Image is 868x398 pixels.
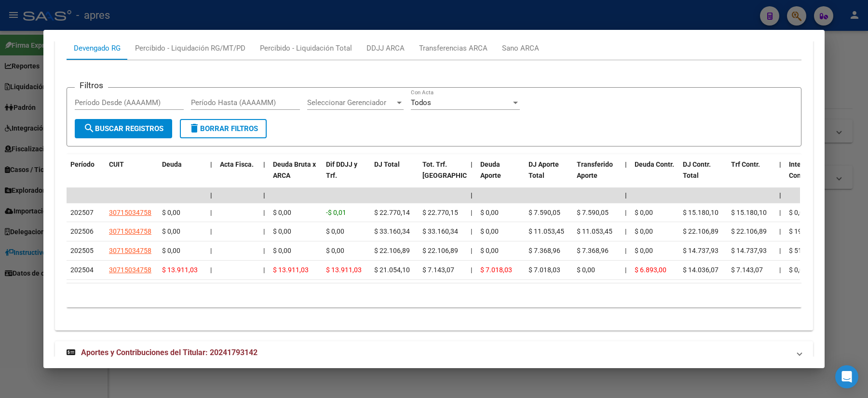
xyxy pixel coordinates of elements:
span: | [779,160,781,168]
datatable-header-cell: Acta Fisca. [216,154,259,197]
span: Seleccionar Gerenciador [307,98,395,107]
span: 30715034758 [109,266,151,274]
span: 202504 [70,266,94,274]
datatable-header-cell: Trf Contr. [727,154,775,197]
datatable-header-cell: Intereses Contr. [785,154,833,197]
datatable-header-cell: Deuda Aporte [476,154,525,197]
span: $ 33.160,34 [374,227,410,235]
span: DJ Total [374,160,400,168]
span: | [210,191,212,199]
span: 30715034758 [109,227,151,235]
span: | [779,227,781,235]
span: | [471,266,472,274]
span: | [210,247,212,254]
span: | [263,227,265,235]
span: $ 11.053,45 [577,227,612,235]
span: | [625,266,626,274]
span: DJ Aporte Total [529,160,559,179]
span: | [471,209,472,216]
span: Todos [411,98,431,107]
span: | [210,160,212,168]
span: | [779,266,781,274]
datatable-header-cell: | [467,154,476,197]
span: 202506 [70,227,94,235]
datatable-header-cell: Deuda Bruta x ARCA [269,154,322,197]
span: $ 13.911,03 [326,266,362,274]
span: $ 0,00 [162,247,180,254]
span: $ 7.018,03 [480,266,512,274]
span: $ 13.911,03 [162,266,198,274]
span: $ 7.143,07 [731,266,763,274]
span: $ 0,00 [273,209,291,216]
span: Deuda [162,160,182,168]
datatable-header-cell: | [775,154,785,197]
span: Deuda Contr. [635,160,674,168]
span: Aportes y Contribuciones del Titular: 20241793142 [81,348,258,357]
span: $ 0,00 [273,227,291,235]
datatable-header-cell: | [259,154,269,197]
span: | [625,209,626,216]
span: $ 0,00 [480,247,499,254]
span: $ 14.036,07 [683,266,719,274]
span: DJ Contr. Total [683,160,711,179]
datatable-header-cell: Dif DDJJ y Trf. [322,154,370,197]
span: $ 0,00 [273,247,291,254]
span: | [263,191,265,199]
span: $ 13.911,03 [273,266,309,274]
span: | [625,191,627,199]
span: Deuda Aporte [480,160,501,179]
span: | [471,227,472,235]
span: $ 0,00 [635,209,653,216]
span: Transferido Aporte [577,160,613,179]
span: | [471,160,473,168]
span: | [263,266,265,274]
span: $ 22.106,89 [731,227,767,235]
span: $ 22.106,89 [374,247,410,254]
datatable-header-cell: DJ Total [370,154,419,197]
span: Acta Fisca. [220,160,254,168]
span: 202505 [70,247,94,254]
span: $ 51,62 [789,247,811,254]
span: $ 0,00 [635,227,653,235]
span: $ 0,00 [162,209,180,216]
span: Buscar Registros [83,124,163,133]
h3: Filtros [75,80,108,91]
span: | [779,247,781,254]
span: CUIT [109,160,124,168]
datatable-header-cell: Deuda [158,154,206,197]
span: | [471,247,472,254]
span: $ 0,00 [635,247,653,254]
span: | [779,191,781,199]
mat-icon: delete [189,122,200,134]
span: $ 33.160,34 [422,227,458,235]
span: Intereses Contr. [789,160,818,179]
datatable-header-cell: Período [67,154,105,197]
datatable-header-cell: DJ Aporte Total [525,154,573,197]
span: Borrar Filtros [189,124,258,133]
datatable-header-cell: | [206,154,216,197]
span: $ 0,00 [480,227,499,235]
datatable-header-cell: Transferido Aporte [573,154,621,197]
span: $ 0,00 [789,266,807,274]
span: $ 0,00 [326,247,344,254]
span: $ 0,00 [162,227,180,235]
span: $ 15.180,10 [683,209,719,216]
span: Trf Contr. [731,160,760,168]
span: $ 11.053,45 [529,227,564,235]
datatable-header-cell: Deuda Contr. [631,154,679,197]
span: Tot. Trf. [GEOGRAPHIC_DATA] [422,160,488,179]
button: Buscar Registros [75,119,172,138]
span: $ 7.590,05 [529,209,560,216]
div: DDJJ ARCA [366,43,405,53]
span: | [471,191,473,199]
span: | [779,209,781,216]
span: | [210,266,212,274]
span: Deuda Bruta x ARCA [273,160,316,179]
datatable-header-cell: CUIT [105,154,158,197]
span: 30715034758 [109,209,151,216]
datatable-header-cell: DJ Contr. Total [679,154,727,197]
span: $ 7.018,03 [529,266,560,274]
span: 30715034758 [109,247,151,254]
span: | [263,247,265,254]
span: | [625,247,626,254]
